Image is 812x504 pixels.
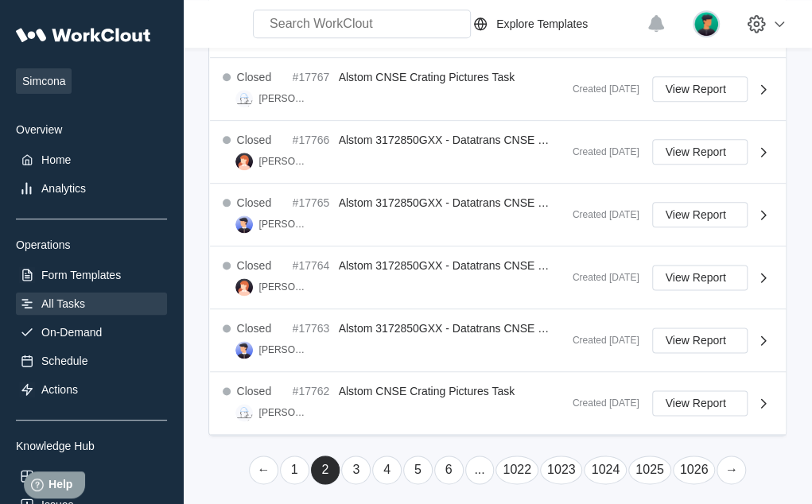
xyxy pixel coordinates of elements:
div: Closed [237,134,272,146]
div: [PERSON_NAME] [259,93,309,104]
div: Closed [237,196,272,209]
span: View Report [666,146,726,157]
span: Alstom CNSE Crating Pictures Task [339,385,515,397]
a: Home [16,149,167,171]
span: View Report [666,335,726,346]
a: Closed#17766Alstom 3172850GXX - Datatrans CNSE Final Inspection Task[PERSON_NAME]Created [DATE]Vi... [210,121,786,184]
div: [PERSON_NAME] [259,281,309,293]
input: Search WorkClout [253,10,471,38]
a: Page 1024 [584,456,627,484]
img: user-5.png [235,341,253,359]
img: clout-09.png [235,404,253,421]
a: Previous page [249,456,278,484]
a: Actions [16,378,167,401]
button: View Report [652,328,748,353]
img: user-5.png [235,215,253,233]
span: Simcona [16,68,72,94]
img: clout-09.png [235,90,253,107]
a: Page 6 [434,456,464,484]
a: Analytics [16,177,167,200]
div: Created [DATE] [560,209,639,220]
div: Closed [237,322,272,335]
a: Page 3 [341,456,371,484]
button: View Report [652,139,748,165]
span: View Report [666,83,726,95]
a: Closed#17767Alstom CNSE Crating Pictures Task[PERSON_NAME]Created [DATE]View Report [210,58,786,121]
div: Overview [16,123,167,136]
span: Alstom 3172850GXX - Datatrans CNSE Final Inspection Task [339,134,642,146]
a: Page 1023 [540,456,583,484]
span: Alstom 3172850GXX - Datatrans CNSE Final Inspection Task [339,196,642,209]
div: Explore Templates [496,17,588,30]
button: View Report [652,76,748,102]
div: Analytics [41,182,86,195]
a: Next page [717,456,746,484]
div: Form Templates [41,269,121,281]
span: Alstom 3172850GXX - Datatrans CNSE Final Inspection Task [339,259,642,272]
div: Created [DATE] [560,272,639,283]
div: Operations [16,238,167,251]
a: Closed#17762Alstom CNSE Crating Pictures Task[PERSON_NAME]Created [DATE]View Report [210,372,786,435]
div: #17762 [293,385,332,397]
a: All Tasks [16,293,167,315]
div: All Tasks [41,297,85,310]
div: [PERSON_NAME] [259,156,309,167]
a: Form Templates [16,264,167,286]
a: ... [465,456,495,484]
div: Home [41,153,71,166]
div: [PERSON_NAME] [259,219,309,230]
div: #17764 [293,259,332,272]
a: Page 1025 [628,456,671,484]
button: View Report [652,265,748,290]
div: [PERSON_NAME] [259,344,309,355]
button: View Report [652,202,748,227]
span: View Report [666,209,726,220]
div: Created [DATE] [560,83,639,95]
div: [PERSON_NAME] [259,407,309,418]
div: On-Demand [41,326,102,339]
button: View Report [652,390,748,416]
div: #17767 [293,71,332,83]
div: Closed [237,385,272,397]
img: user.png [693,10,720,37]
a: Explore Templates [471,14,639,33]
span: View Report [666,397,726,409]
div: Actions [41,383,78,396]
div: Closed [237,259,272,272]
a: Schedule [16,350,167,372]
div: Created [DATE] [560,335,639,346]
div: Closed [237,71,272,83]
div: Created [DATE] [560,146,639,157]
div: #17763 [293,322,332,335]
div: Schedule [41,355,87,367]
a: Closed#17765Alstom 3172850GXX - Datatrans CNSE Final Inspection Task[PERSON_NAME]Created [DATE]Vi... [210,184,786,246]
div: #17766 [293,134,332,146]
a: Page 2 is your current page [311,456,340,484]
a: Assets [16,465,167,487]
div: Created [DATE] [560,397,639,409]
a: Page 1 [280,456,309,484]
a: Page 5 [403,456,433,484]
a: Page 4 [372,456,402,484]
a: Page 1022 [495,456,538,484]
div: Knowledge Hub [16,440,167,452]
span: View Report [666,272,726,283]
span: Alstom 3172850GXX - Datatrans CNSE Final Inspection Task [339,322,642,335]
img: user-2.png [235,153,253,170]
a: Page 1026 [673,456,716,484]
div: #17765 [293,196,332,209]
a: On-Demand [16,321,167,343]
a: Closed#17763Alstom 3172850GXX - Datatrans CNSE Final Inspection Task[PERSON_NAME]Created [DATE]Vi... [210,309,786,372]
a: Closed#17764Alstom 3172850GXX - Datatrans CNSE Final Inspection Task[PERSON_NAME]Created [DATE]Vi... [210,246,786,309]
span: Alstom CNSE Crating Pictures Task [339,71,515,83]
img: user-2.png [235,278,253,296]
